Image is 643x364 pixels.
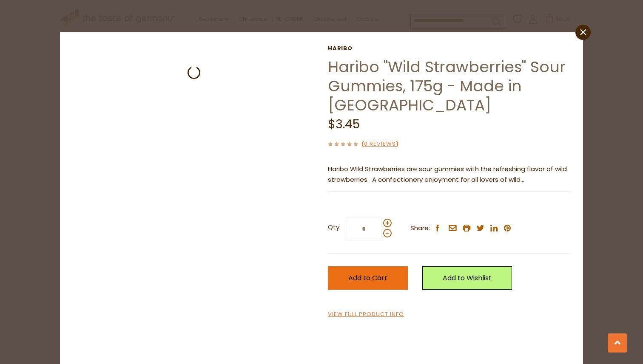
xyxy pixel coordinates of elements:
[422,266,512,290] a: Add to Wishlist
[328,266,408,290] button: Add to Cart
[328,222,341,233] strong: Qty:
[328,45,570,52] a: Haribo
[328,116,360,133] span: $3.45
[347,217,381,240] input: Qty:
[348,273,387,283] span: Add to Cart
[364,140,396,149] a: 0 Reviews
[328,56,566,116] a: Haribo "Wild Strawberries" Sour Gummies, 175g - Made in [GEOGRAPHIC_DATA]
[361,140,398,148] span: ( )
[410,223,430,234] span: Share:
[328,164,570,185] p: Haribo Wild Strawberries are sour gummies with the refreshing flavor of wild strawberries. A conf...
[328,310,404,319] a: View Full Product Info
